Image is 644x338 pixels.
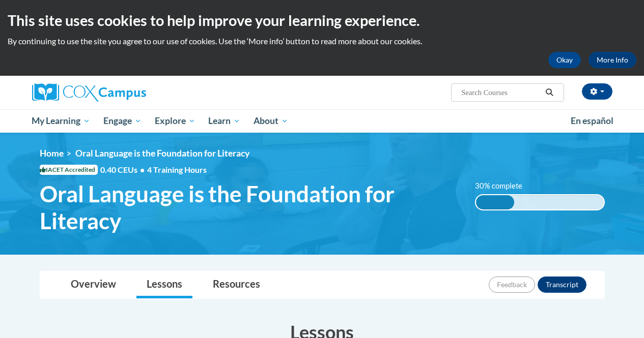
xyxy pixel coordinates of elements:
[40,180,460,234] span: Oral Language is the Foundation for Literacy
[203,271,270,298] a: Resources
[542,86,557,99] button: Search
[32,83,146,102] img: Cox Campus
[208,115,240,127] span: Learn
[476,195,514,209] div: 30% complete
[32,83,215,102] a: Cox Campus
[140,165,145,174] span: •
[103,115,142,127] span: Engage
[61,271,126,298] a: Overview
[202,109,247,133] a: Learn
[582,83,612,100] button: Account Settings
[147,165,207,174] span: 4 Training Hours
[25,109,97,133] a: My Learning
[538,276,586,293] button: Transcript
[489,276,535,293] button: Feedback
[8,36,636,47] p: By continuing to use the site you agree to our use of cookies. Use the ‘More info’ button to read...
[155,115,195,127] span: Explore
[40,165,98,175] span: IACET Accredited
[589,52,636,68] a: More Info
[32,115,90,127] span: My Learning
[545,89,554,97] i: 
[475,180,534,192] label: 30% complete
[97,109,148,133] a: Engage
[148,109,202,133] a: Explore
[8,10,636,30] h2: This site uses cookies to help improve your learning experience.
[40,148,64,159] a: Home
[247,109,295,133] a: About
[24,109,620,133] div: Main menu
[548,52,581,68] button: Okay
[100,164,147,175] span: 0.40 CEUs
[564,110,620,132] a: En español
[571,115,613,126] span: En español
[75,148,249,159] span: Oral Language is the Foundation for Literacy
[460,86,542,99] input: Search Courses
[136,271,192,298] a: Lessons
[254,115,288,127] span: About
